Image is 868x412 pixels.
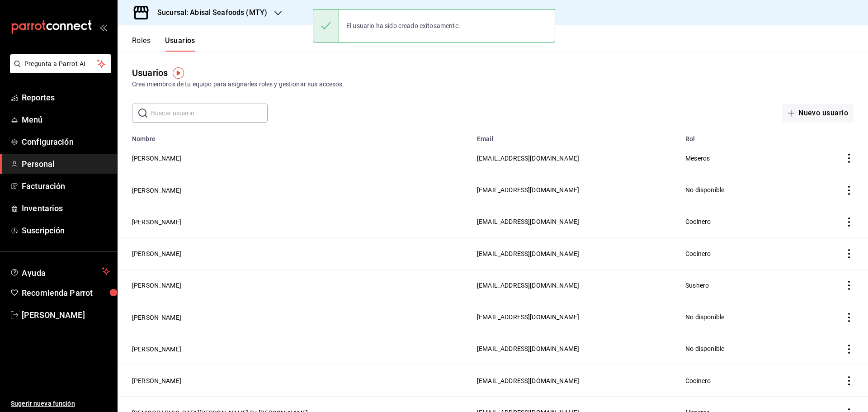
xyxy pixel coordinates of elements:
span: [EMAIL_ADDRESS][DOMAIN_NAME] [477,155,579,162]
button: [PERSON_NAME] [132,186,181,195]
span: Ayuda [22,266,98,277]
span: Sugerir nueva función [11,399,110,408]
button: actions [844,313,854,322]
div: Usuarios [132,66,168,80]
div: El usuario ha sido creado exitosamente. [339,16,467,36]
button: open_drawer_menu [99,24,107,31]
button: [PERSON_NAME] [132,313,181,322]
span: Configuración [22,136,110,148]
button: actions [844,249,854,258]
span: Meseros [685,155,710,162]
td: No disponible [680,174,807,206]
span: Reportes [22,91,110,104]
button: Nuevo usuario [782,104,854,123]
span: Pregunta a Parrot AI [24,59,97,69]
a: Pregunta a Parrot AI [6,66,111,75]
button: actions [844,345,854,354]
button: [PERSON_NAME] [132,218,181,227]
div: navigation tabs [132,36,195,52]
button: Roles [132,36,151,52]
button: [PERSON_NAME] [132,376,181,385]
span: Menú [22,114,110,126]
th: Email [472,130,680,142]
span: Sushero [685,282,709,289]
button: [PERSON_NAME] [132,249,181,258]
img: Tooltip marker [173,67,184,79]
span: [EMAIL_ADDRESS][DOMAIN_NAME] [477,282,579,289]
button: actions [844,186,854,195]
button: actions [844,281,854,290]
span: [EMAIL_ADDRESS][DOMAIN_NAME] [477,186,579,194]
span: [EMAIL_ADDRESS][DOMAIN_NAME] [477,377,579,384]
button: Pregunta a Parrot AI [10,54,111,73]
input: Buscar usuario [151,104,268,122]
button: actions [844,154,854,163]
span: Facturación [22,180,110,192]
span: [EMAIL_ADDRESS][DOMAIN_NAME] [477,313,579,321]
span: Recomienda Parrot [22,287,110,299]
span: [PERSON_NAME] [22,309,110,321]
th: Nombre [118,130,472,142]
div: Crea miembros de tu equipo para asignarles roles y gestionar sus accesos. [132,80,854,89]
button: actions [844,376,854,385]
button: [PERSON_NAME] [132,281,181,290]
span: Cocinero [685,250,711,257]
th: Rol [680,130,807,142]
span: [EMAIL_ADDRESS][DOMAIN_NAME] [477,250,579,257]
button: actions [844,218,854,227]
span: Suscripción [22,224,110,237]
span: [EMAIL_ADDRESS][DOMAIN_NAME] [477,218,579,225]
span: [EMAIL_ADDRESS][DOMAIN_NAME] [477,345,579,352]
span: Cocinero [685,218,711,225]
button: Usuarios [165,36,195,52]
td: No disponible [680,301,807,333]
span: Cocinero [685,377,711,384]
button: [PERSON_NAME] [132,345,181,354]
button: [PERSON_NAME] [132,154,181,163]
span: Personal [22,158,110,170]
h3: Sucursal: Abisal Seafoods (MTY) [150,7,267,18]
td: No disponible [680,333,807,365]
span: Inventarios [22,202,110,214]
